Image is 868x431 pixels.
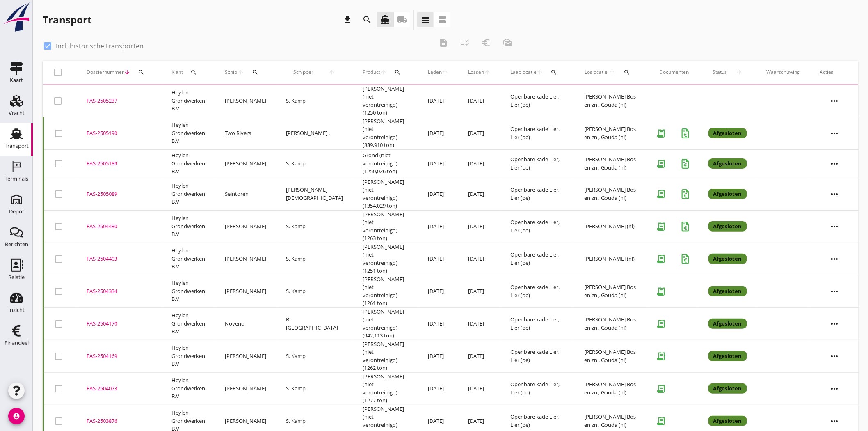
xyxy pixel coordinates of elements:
i: receipt_long [653,283,669,300]
td: Heylen Grondwerken B.V. [162,275,215,307]
div: FAS-2505237 [87,97,152,105]
div: Afgesloten [708,158,747,169]
i: arrow_upward [537,69,543,76]
div: Acties [820,69,850,76]
td: S. Kamp [276,210,353,243]
div: Afgesloten [708,286,747,297]
div: Transport [43,13,91,26]
td: [DATE] [458,178,500,210]
td: Openbare kade Lier, Lier (be) [500,210,574,243]
td: S. Kamp [276,243,353,275]
div: Afgesloten [708,189,747,199]
div: Terminals [5,176,28,181]
td: [DATE] [418,210,458,243]
td: Heylen Grondwerken B.V. [162,117,215,149]
i: arrow_upward [238,69,244,76]
td: Noveno [215,307,276,340]
i: receipt_long [653,156,669,172]
div: Vracht [9,110,25,116]
div: Afgesloten [708,221,747,232]
i: receipt_long [653,218,669,235]
span: Schipper [286,69,321,76]
i: more_horiz [823,280,846,303]
div: Transport [5,143,29,149]
td: [PERSON_NAME] [215,85,276,117]
i: more_horiz [823,215,846,238]
i: receipt_long [653,348,669,365]
td: Openbare kade Lier, Lier (be) [500,178,574,210]
td: [PERSON_NAME] [215,149,276,178]
td: [PERSON_NAME] (niet verontreinigd) (1263 ton) [353,210,418,243]
td: [PERSON_NAME] (nl) [574,210,649,243]
div: Afgesloten [708,319,747,329]
i: search [252,69,258,76]
i: search [138,69,144,76]
i: more_horiz [823,122,846,145]
td: Heylen Grondwerken B.V. [162,85,215,117]
i: search [550,69,557,76]
td: [PERSON_NAME] (niet verontreinigd) (1354,029 ton) [353,178,418,210]
td: [PERSON_NAME] [215,372,276,405]
td: [PERSON_NAME] Bos en zn., Gouda (nl) [574,307,649,340]
span: Product [363,69,380,76]
td: S. Kamp [276,372,353,405]
td: Openbare kade Lier, Lier (be) [500,85,574,117]
td: [PERSON_NAME] Bos en zn., Gouda (nl) [574,340,649,372]
td: [PERSON_NAME] (niet verontreinigd) (1277 ton) [353,372,418,405]
div: Kaart [10,78,23,83]
i: more_horiz [823,248,846,271]
td: Heylen Grondwerken B.V. [162,340,215,372]
td: [PERSON_NAME][DEMOGRAPHIC_DATA] [276,178,353,210]
td: [PERSON_NAME] (niet verontreinigd) (1261 ton) [353,275,418,307]
div: FAS-2505189 [87,160,152,168]
div: Berichten [5,242,28,247]
div: Inzicht [8,307,25,313]
td: [DATE] [418,340,458,372]
td: [DATE] [458,243,500,275]
span: Dossiernummer [87,69,124,76]
i: directions_boat [380,15,390,25]
td: [DATE] [458,117,500,149]
td: [PERSON_NAME] (niet verontreinigd) (1262 ton) [353,340,418,372]
td: [DATE] [458,372,500,405]
i: search [191,69,197,76]
td: Openbare kade Lier, Lier (be) [500,117,574,149]
span: Laden [428,69,442,76]
i: search [624,69,630,76]
td: [DATE] [418,149,458,178]
div: FAS-2504169 [87,352,152,360]
td: Seintoren [215,178,276,210]
td: Openbare kade Lier, Lier (be) [500,275,574,307]
div: Relatie [8,275,25,280]
td: Two Rivers [215,117,276,149]
td: [PERSON_NAME] [215,243,276,275]
td: S. Kamp [276,340,353,372]
td: [PERSON_NAME] [215,275,276,307]
div: Afgesloten [708,383,747,394]
i: more_horiz [823,152,846,175]
div: FAS-2505190 [87,129,152,138]
td: [DATE] [458,85,500,117]
span: Laadlocatie [510,69,537,76]
td: [PERSON_NAME] Bos en zn., Gouda (nl) [574,372,649,405]
td: Heylen Grondwerken B.V. [162,149,215,178]
i: view_headline [420,15,430,25]
div: FAS-2505089 [87,190,152,198]
div: Financieel [5,340,29,346]
i: arrow_downward [124,69,130,76]
span: Schip [225,69,238,76]
td: Heylen Grondwerken B.V. [162,178,215,210]
div: FAS-2504073 [87,385,152,393]
td: [DATE] [458,275,500,307]
td: [DATE] [418,85,458,117]
td: [PERSON_NAME] [215,340,276,372]
i: download [343,15,352,25]
td: [PERSON_NAME] Bos en zn., Gouda (nl) [574,117,649,149]
td: [PERSON_NAME] Bos en zn., Gouda (nl) [574,275,649,307]
i: search [362,15,372,25]
i: receipt_long [653,186,669,202]
td: Openbare kade Lier, Lier (be) [500,243,574,275]
td: [PERSON_NAME] Bos en zn., Gouda (nl) [574,149,649,178]
i: arrow_upward [484,69,491,76]
i: receipt_long [653,316,669,332]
